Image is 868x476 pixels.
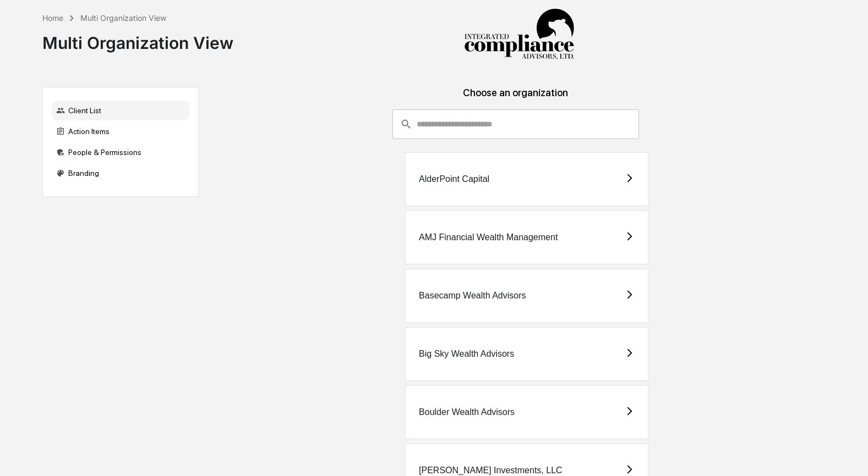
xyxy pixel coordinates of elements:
[419,233,558,242] div: AMJ Financial Wealth Management
[392,109,639,139] div: consultant-dashboard__filter-organizations-search-bar
[419,466,563,475] div: [PERSON_NAME] Investments, LLC
[42,13,63,23] div: Home
[42,24,233,53] div: Multi Organization View
[80,13,166,23] div: Multi Organization View
[419,174,489,184] div: AlderPoint Capital
[52,101,189,120] div: Client List
[52,142,189,162] div: People & Permissions
[52,121,189,141] div: Action Items
[419,407,515,417] div: Boulder Wealth Advisors
[208,87,823,109] div: Choose an organization
[419,291,526,301] div: Basecamp Wealth Advisors
[419,349,514,359] div: Big Sky Wealth Advisors
[52,163,189,183] div: Branding
[464,9,574,60] img: Integrated Compliance Advisors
